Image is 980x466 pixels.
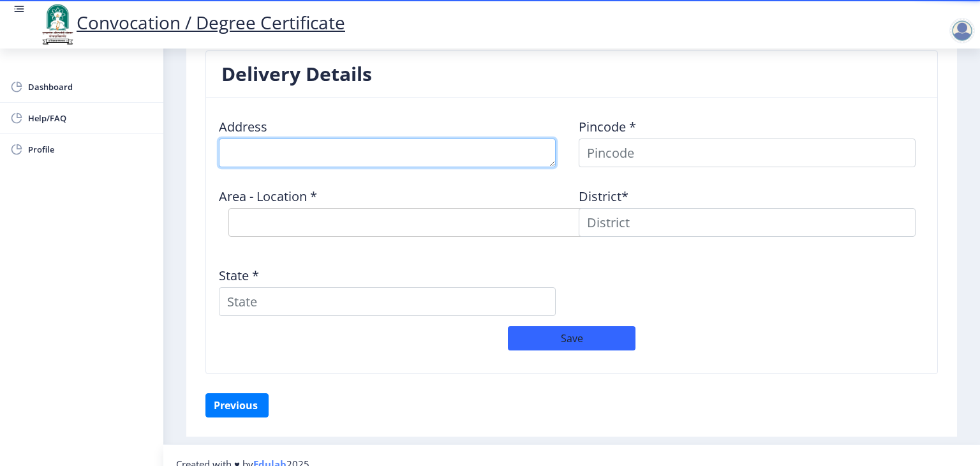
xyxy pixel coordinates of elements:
h3: Delivery Details [221,61,372,87]
label: Pincode * [579,121,636,133]
span: Dashboard [28,79,153,94]
span: Profile [28,142,153,157]
button: Previous ‍ [205,393,269,417]
button: Save [508,326,635,350]
label: District* [579,190,628,203]
a: Convocation / Degree Certificate [38,10,345,34]
span: Help/FAQ [28,110,153,126]
label: Address [219,121,267,133]
input: District [579,208,916,237]
label: Area - Location * [219,190,317,203]
input: Pincode [579,139,916,167]
img: logo [38,3,77,46]
label: State * [219,269,259,282]
input: State [219,287,556,316]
